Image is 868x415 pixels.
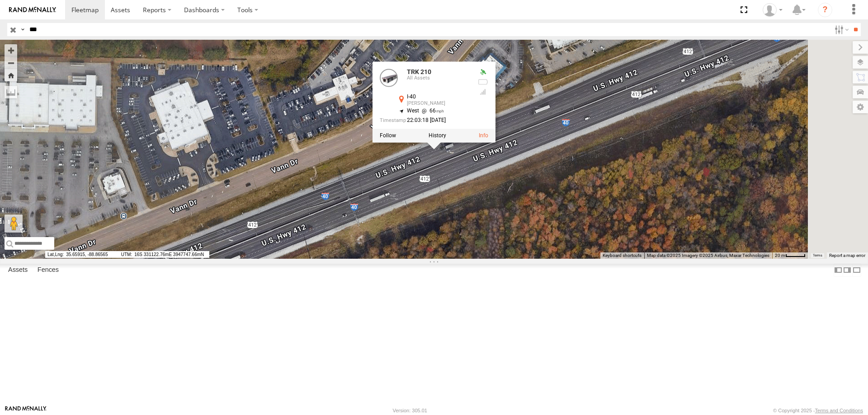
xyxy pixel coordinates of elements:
[407,68,431,75] a: TRK 210
[829,253,865,258] a: Report a map error
[429,133,446,139] label: View Asset History
[5,406,47,415] a: Visit our Website
[5,44,17,56] button: Zoom in
[19,23,26,36] label: Search Query
[5,56,17,69] button: Zoom out
[119,251,209,258] span: 16S 331122.76mE 3947747.66mN
[419,107,444,114] span: 66
[479,133,488,139] a: View Asset Details
[843,264,852,277] label: Dock Summary Table to the Right
[380,69,398,87] a: View Asset Details
[818,3,832,17] i: ?
[477,79,488,86] div: No battery health information received from this device.
[477,88,488,95] div: Last Event GSM Signal Strength
[407,76,470,81] div: All Assets
[33,264,63,276] label: Fences
[773,408,863,413] div: © Copyright 2025 -
[603,252,642,259] button: Keyboard shortcuts
[393,408,427,413] div: Version: 305.01
[4,264,32,276] label: Assets
[834,264,843,277] label: Dock Summary Table to the Left
[5,86,17,98] label: Measure
[775,253,785,258] span: 20 m
[477,69,488,76] div: Valid GPS Fix
[407,101,470,106] div: [PERSON_NAME]
[5,214,23,233] button: Drag Pegman onto the map to open Street View
[45,251,118,258] span: 35.65915, -88.86565
[5,69,17,81] button: Zoom Home
[831,23,850,36] label: Search Filter Options
[9,7,56,13] img: rand-logo.svg
[853,101,868,113] label: Map Settings
[813,254,822,257] a: Terms
[407,107,419,114] span: West
[380,133,396,139] label: Realtime tracking of Asset
[759,3,786,17] div: Nele .
[852,264,861,277] label: Hide Summary Table
[772,252,808,259] button: Map Scale: 20 m per 41 pixels
[407,94,470,100] div: I-40
[815,408,863,413] a: Terms and Conditions
[647,253,769,258] span: Map data ©2025 Imagery ©2025 Airbus, Maxar Technologies
[380,118,470,124] div: Date/time of location update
